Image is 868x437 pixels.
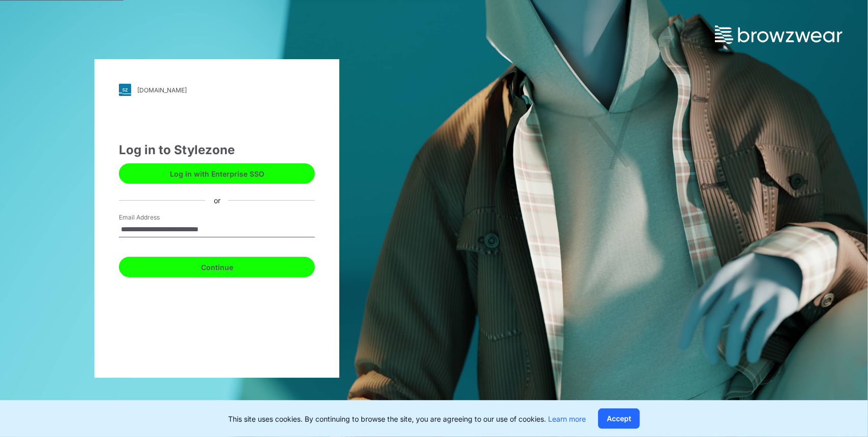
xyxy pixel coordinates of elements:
[119,141,315,159] div: Log in to Stylezone
[715,26,842,44] img: browzwear-logo.73288ffb.svg
[119,257,315,277] button: Continue
[228,414,586,424] p: This site uses cookies. By continuing to browse the site, you are agreeing to our use of cookies.
[119,213,190,222] label: Email Address
[137,86,187,94] div: [DOMAIN_NAME]
[206,195,229,206] div: or
[119,84,131,96] img: svg+xml;base64,PHN2ZyB3aWR0aD0iMjgiIGhlaWdodD0iMjgiIHZpZXdCb3g9IjAgMCAyOCAyOCIgZmlsbD0ibm9uZSIgeG...
[119,163,315,184] button: Log in with Enterprise SSO
[548,415,586,423] a: Learn more
[598,408,640,429] button: Accept
[119,84,315,96] a: [DOMAIN_NAME]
